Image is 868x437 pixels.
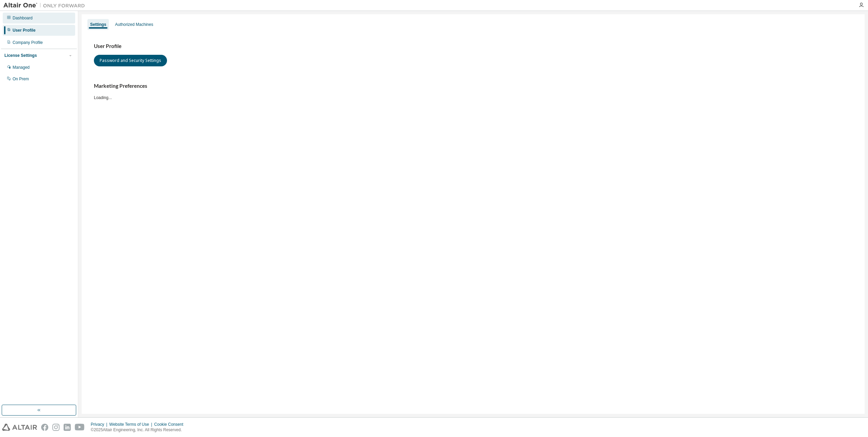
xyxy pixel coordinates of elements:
div: Cookie Consent [154,422,187,427]
h3: User Profile [94,43,852,50]
div: Authorized Machines [115,22,153,27]
img: youtube.svg [75,424,85,431]
img: facebook.svg [41,424,48,431]
img: altair_logo.svg [2,424,37,431]
img: Altair One [3,2,88,9]
img: linkedin.svg [64,424,71,431]
div: Loading... [94,83,852,100]
div: Managed [13,65,30,70]
div: Dashboard [13,15,33,21]
div: On Prem [13,76,29,82]
div: Website Terms of Use [109,422,154,427]
img: instagram.svg [52,424,60,431]
p: © 2025 Altair Engineering, Inc. All Rights Reserved. [91,427,187,433]
div: Settings [90,22,106,27]
div: User Profile [13,28,35,33]
div: Company Profile [13,40,43,45]
div: License Settings [4,53,37,58]
h3: Marketing Preferences [94,83,852,90]
div: Privacy [91,422,109,427]
button: Password and Security Settings [94,55,167,66]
